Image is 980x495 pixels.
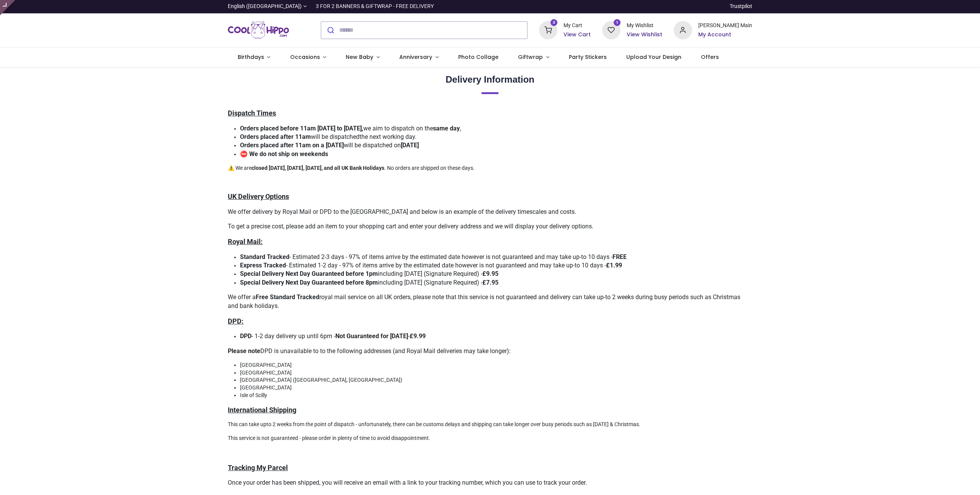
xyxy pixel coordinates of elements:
[240,361,752,369] li: [GEOGRAPHIC_DATA]
[228,192,289,200] u: UK Delivery Options
[240,270,498,277] span: including [DATE] (Signature Required) -
[606,262,622,269] strong: £1.99
[228,464,288,472] u: Tracking My Parcel
[518,53,543,61] span: Giftwrap
[240,270,378,277] strong: Special Delivery Next Day Guaranteed before 1pm
[228,421,752,428] p: This can take upto 2 weeks from the point of dispatch - unfortunately, there can be customs delay...
[228,20,289,41] a: Logo of Cool Hippo
[550,19,558,26] sup: 3
[228,20,289,41] img: Cool Hippo
[228,238,263,246] u: Royal Mail:
[321,22,339,39] button: Submit
[228,3,307,10] a: English ([GEOGRAPHIC_DATA])
[627,31,662,39] a: View Wishlist
[612,253,627,261] strong: FREE
[240,332,426,340] span: - 1-2 day delivery up until 6pm - -
[563,31,591,39] a: View Cart
[730,3,752,10] a: Trustpilot
[290,53,320,61] span: Occasions
[240,279,498,286] span: including [DATE] (Signature Required) -
[240,332,252,340] strong: DPD
[228,208,576,215] span: We offer delivery by Royal Mail or DPD to the [GEOGRAPHIC_DATA] and below is an example of the de...
[280,47,336,67] a: Occasions
[626,53,681,61] span: Upload Your Design
[240,150,328,158] strong: ⛔ We do not ship on weekends
[482,279,498,286] strong: £7.95
[240,262,622,269] span: - Estimated 1-2 day - 97% of items arrive by the estimated date however is not guaranteed and may...
[346,53,373,61] span: New Baby
[240,142,344,149] strong: Orders placed after 11am on a [DATE]
[614,19,621,26] sup: 1
[228,223,593,230] span: To get a precise cost, please add an item to your shopping cart and enter your delivery address a...
[240,142,419,149] span: will be dispatched on
[240,125,363,132] strong: Orders placed before 11am [DATE] to [DATE],
[240,262,286,269] strong: Express Tracked
[336,47,390,67] a: New Baby
[252,165,384,171] strong: closed [DATE], [DATE], [DATE], and all UK Bank Holidays
[240,133,416,140] span: the next working day.
[602,26,621,33] a: 1
[482,270,498,277] strong: £9.95
[458,53,498,61] span: Photo Collage
[335,332,408,340] strong: Not Guaranteed for [DATE]
[228,347,260,355] strong: Please note
[389,47,448,67] a: Anniversary
[256,293,319,301] strong: Free Standard Tracked
[240,369,752,377] li: [GEOGRAPHIC_DATA]
[228,317,243,325] u: DPD:
[698,22,752,29] div: [PERSON_NAME] Main
[410,332,426,340] strong: £9.99
[228,347,511,355] span: DPD is unavailable to to the following addresses (and Royal Mail deliveries may take longer):
[228,73,752,86] h2: Delivery Information
[701,53,719,61] span: Offers
[433,125,460,132] strong: same day
[401,142,419,149] strong: [DATE]
[228,164,752,172] p: ⚠️ We are . No orders are shipped on these days.
[240,125,461,132] span: we aim to dispatch on the ,
[240,253,627,261] span: ​ - Estimated 2-3 days - 97% of items arrive by the estimated date however is not guaranteed and ...
[539,26,557,33] a: 3
[228,406,296,414] u: International Shipping
[228,293,740,309] span: We offer a royal mail service on all UK orders, please note that this service is not guaranteed a...
[228,109,276,117] u: Dispatch Times
[228,479,587,486] span: Once your order has been shipped, you will receive an email with a link to your tracking number, ...
[240,133,359,140] span: will be dispatched
[240,376,752,384] li: [GEOGRAPHIC_DATA] ([GEOGRAPHIC_DATA], [GEOGRAPHIC_DATA])
[569,53,607,61] span: Party Stickers
[563,22,591,29] div: My Cart
[228,435,752,442] p: This service is not guaranteed - please order in plenty of time to avoid disappointment.
[238,53,264,61] span: Birthdays
[627,22,662,29] div: My Wishlist
[240,253,289,261] strong: Standard Tracked
[316,3,434,10] div: 3 FOR 2 BANNERS & GIFTWRAP - FREE DELIVERY
[399,53,432,61] span: Anniversary
[240,392,752,399] li: Isle of Scilly
[698,31,752,39] a: My Account
[240,133,311,140] strong: Orders placed after 11am
[228,47,280,67] a: Birthdays
[508,47,559,67] a: Giftwrap
[240,384,752,392] li: [GEOGRAPHIC_DATA]
[240,279,378,286] strong: Special Delivery Next Day Guaranteed before 8pm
